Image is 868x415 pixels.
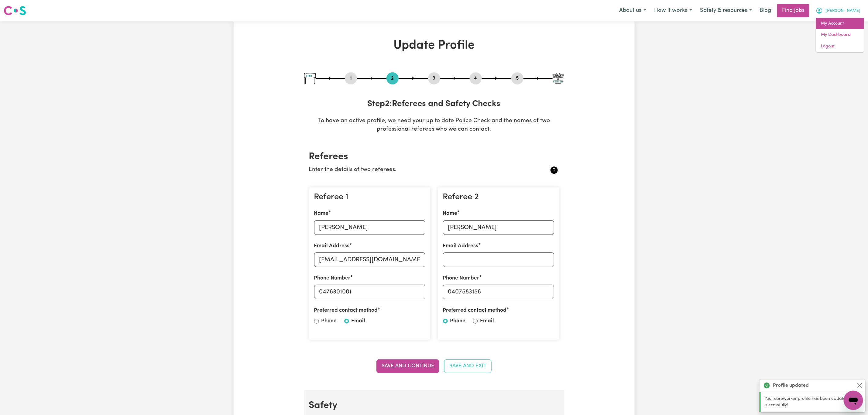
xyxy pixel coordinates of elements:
a: Find jobs [777,4,809,17]
label: Name [443,210,458,218]
p: To have an active profile, we need your up to date Police Check and the names of two professional... [304,117,564,134]
img: Careseekers logo [4,5,26,16]
button: Save and Continue [376,359,439,373]
strong: Profile updated [773,382,809,389]
a: Careseekers logo [4,4,26,18]
iframe: Button to launch messaging window, conversation in progress [844,391,863,410]
h2: Referees [309,151,559,163]
button: Safety & resources [696,4,756,17]
label: Phone Number [443,274,479,282]
div: My Account [816,18,864,53]
a: My Dashboard [816,29,864,41]
h2: Safety [309,400,559,411]
p: Your careworker profile has been updated successfully! [764,396,862,409]
button: Close [856,382,863,389]
label: Preferred contact method [443,307,507,314]
p: Enter the details of two referees. [309,166,518,174]
span: [PERSON_NAME] [825,8,860,14]
button: Go to step 1 [345,74,357,82]
label: Name [314,210,329,218]
button: About us [615,4,650,17]
h3: Referee 1 [314,192,425,203]
button: Go to step 3 [428,74,440,82]
a: Logout [816,41,864,52]
label: Phone Number [314,274,351,282]
label: Email Address [314,242,350,250]
button: My Account [812,4,864,17]
label: Preferred contact method [314,307,378,314]
label: Email [480,317,494,325]
button: How it works [650,4,696,17]
label: Phone [450,317,466,325]
button: Go to step 2 [386,74,399,82]
label: Email [352,317,365,325]
a: My Account [816,18,864,29]
button: Go to step 4 [470,74,482,82]
button: Save and Exit [444,359,492,373]
label: Email Address [443,242,479,250]
h3: Referee 2 [443,192,554,203]
h3: Step 2 : Referees and Safety Checks [304,99,564,109]
a: Blog [756,4,775,17]
button: Go to step 5 [511,74,523,82]
h1: Update Profile [304,38,564,53]
label: Phone [321,317,337,325]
